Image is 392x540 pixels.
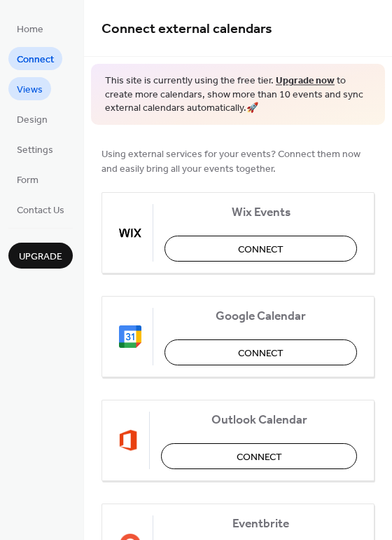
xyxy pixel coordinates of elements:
[8,17,52,40] a: Home
[17,143,53,158] span: Settings
[17,22,43,37] span: Home
[19,250,62,264] span: Upgrade
[8,243,73,269] button: Upgrade
[237,450,282,464] span: Connect
[8,77,51,100] a: Views
[119,222,141,244] img: wix
[101,15,272,43] span: Connect external calendars
[17,173,38,188] span: Form
[101,147,374,176] span: Using external services for your events? Connect them now and easily bring all your events together.
[8,137,62,161] a: Settings
[164,339,357,365] button: Connect
[161,443,357,469] button: Connect
[119,325,141,348] img: google
[238,242,283,257] span: Connect
[276,72,335,90] a: Upgrade now
[164,309,357,323] span: Google Calendar
[164,516,357,531] span: Eventbrite
[8,107,56,130] a: Design
[119,429,138,452] img: outlook
[105,74,371,116] span: This site is currently using the free tier. to create more calendars, show more than 10 events an...
[164,205,357,220] span: Wix Events
[17,113,48,128] span: Design
[17,53,54,67] span: Connect
[8,47,62,70] a: Connect
[164,236,357,262] button: Connect
[238,346,283,360] span: Connect
[17,203,64,218] span: Contact Us
[8,168,47,191] a: Form
[161,412,357,427] span: Outlook Calendar
[8,198,73,221] a: Contact Us
[17,83,43,97] span: Views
